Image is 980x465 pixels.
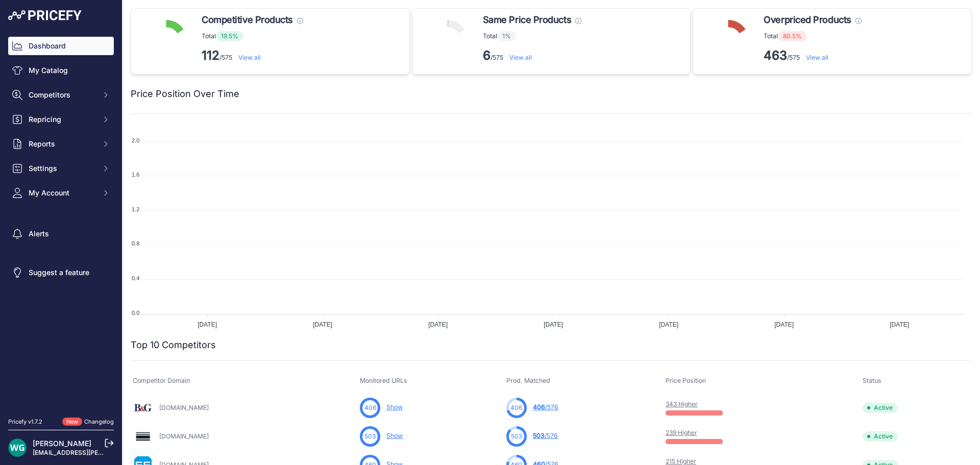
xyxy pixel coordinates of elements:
[8,37,114,55] a: Dashboard
[666,400,698,408] a: 343 Higher
[202,47,303,64] p: /575
[483,48,491,63] strong: 6
[764,47,861,64] p: /575
[29,114,95,125] span: Repricing
[863,403,898,413] span: Active
[533,403,558,411] a: 406/576
[511,432,522,441] span: 503
[666,457,696,465] a: 215 Higher
[132,275,139,281] tspan: 0.4
[159,404,209,411] a: [DOMAIN_NAME]
[806,54,828,61] a: View all
[364,403,376,412] span: 406
[216,31,243,41] span: 19.5%
[33,439,91,448] a: [PERSON_NAME]
[29,139,95,149] span: Reports
[659,321,678,328] tspan: [DATE]
[198,321,217,328] tspan: [DATE]
[8,263,114,282] a: Suggest a feature
[509,54,532,61] a: View all
[8,37,114,405] nav: Sidebar
[202,48,219,63] strong: 112
[8,418,42,426] div: Pricefy v1.7.2
[666,377,706,384] span: Price Position
[62,418,82,426] span: New
[863,431,898,442] span: Active
[544,321,563,328] tspan: [DATE]
[483,47,581,64] p: /575
[497,31,516,41] span: 1%
[506,377,550,384] span: Prod. Matched
[202,31,303,41] p: Total
[483,13,571,27] span: Same Price Products
[132,137,139,143] tspan: 2.0
[132,172,139,178] tspan: 1.6
[774,321,794,328] tspan: [DATE]
[29,90,95,100] span: Competitors
[8,159,114,178] button: Settings
[8,10,82,20] img: Pricefy Logo
[778,31,807,41] span: 80.5%
[533,432,558,439] a: 503/576
[159,432,209,440] a: [DOMAIN_NAME]
[364,432,376,441] span: 503
[8,110,114,129] button: Repricing
[132,310,139,316] tspan: 0.0
[29,188,95,198] span: My Account
[533,403,545,411] span: 406
[132,240,139,247] tspan: 0.8
[890,321,909,328] tspan: [DATE]
[764,31,861,41] p: Total
[238,54,261,61] a: View all
[8,86,114,104] button: Competitors
[666,429,697,436] a: 239 Higher
[8,61,114,80] a: My Catalog
[313,321,332,328] tspan: [DATE]
[84,418,114,425] a: Changelog
[131,338,216,352] h2: Top 10 Competitors
[133,377,190,384] span: Competitor Domain
[428,321,448,328] tspan: [DATE]
[764,13,851,27] span: Overpriced Products
[483,31,581,41] p: Total
[132,206,139,212] tspan: 1.2
[8,225,114,243] a: Alerts
[510,403,522,412] span: 406
[29,163,95,174] span: Settings
[360,377,407,384] span: Monitored URLs
[863,377,881,384] span: Status
[386,403,403,411] a: Show
[8,135,114,153] button: Reports
[386,432,403,439] a: Show
[533,432,545,439] span: 503
[202,13,293,27] span: Competitive Products
[8,184,114,202] button: My Account
[131,87,239,101] h2: Price Position Over Time
[33,449,190,456] a: [EMAIL_ADDRESS][PERSON_NAME][DOMAIN_NAME]
[764,48,787,63] strong: 463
